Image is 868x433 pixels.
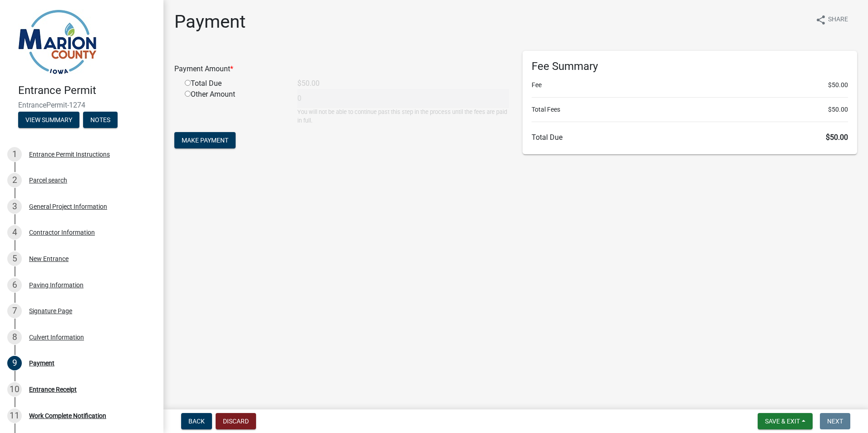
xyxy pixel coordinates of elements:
[178,78,291,89] div: Total Due
[178,89,291,125] div: Other Amount
[29,413,106,419] div: Work Complete Notification
[808,11,855,29] button: shareShare
[181,413,212,429] button: Back
[18,112,79,128] button: View Summary
[18,84,156,97] h4: Entrance Permit
[29,256,69,262] div: New Entrance
[7,304,22,318] div: 7
[7,382,22,397] div: 10
[29,177,67,183] div: Parcel search
[7,408,22,423] div: 11
[174,11,246,33] h1: Payment
[29,203,107,210] div: General Project Information
[758,413,813,429] button: Save & Exit
[828,80,848,90] span: $50.00
[29,360,54,366] div: Payment
[29,308,72,314] div: Signature Page
[29,386,77,393] div: Entrance Receipt
[188,418,205,425] span: Back
[29,282,84,288] div: Paving Information
[216,413,256,429] button: Discard
[7,147,22,162] div: 1
[7,251,22,266] div: 5
[18,101,145,109] span: EntrancePermit-1274
[828,105,848,114] span: $50.00
[168,64,516,74] div: Payment Amount
[18,117,79,124] wm-modal-confirm: Summary
[7,278,22,292] div: 6
[182,137,228,144] span: Make Payment
[532,60,848,73] h6: Fee Summary
[826,133,848,142] span: $50.00
[765,418,800,425] span: Save & Exit
[820,413,850,429] button: Next
[83,117,118,124] wm-modal-confirm: Notes
[828,15,848,25] span: Share
[7,356,22,370] div: 9
[83,112,118,128] button: Notes
[532,133,848,142] h6: Total Due
[29,334,84,340] div: Culvert Information
[532,80,848,90] li: Fee
[827,418,843,425] span: Next
[29,151,110,157] div: Entrance Permit Instructions
[7,199,22,214] div: 3
[7,173,22,187] div: 2
[174,132,236,148] button: Make Payment
[815,15,826,25] i: share
[18,10,97,74] img: Marion County, Iowa
[532,105,848,114] li: Total Fees
[29,229,95,236] div: Contractor Information
[7,225,22,240] div: 4
[7,330,22,344] div: 8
